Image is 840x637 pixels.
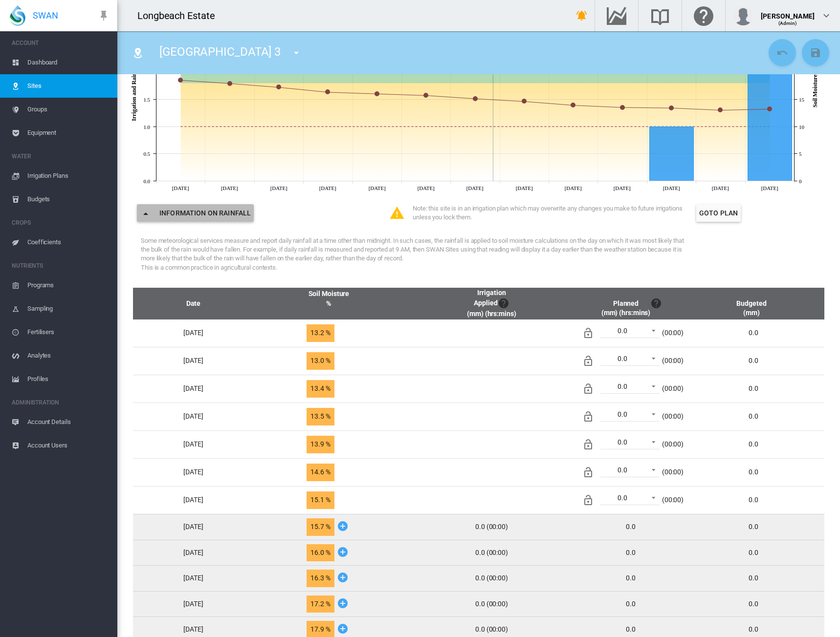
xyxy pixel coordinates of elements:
span: 0.0 (00:00) [475,599,508,609]
div: (00:00) [662,495,684,505]
circle: Soil Moisture (Calc'd) Wed 15 Oct, 2025 15.1 [473,97,477,101]
div: 0.0 [575,599,686,609]
td: [DATE] [133,565,246,591]
td: 0.0 [690,458,824,486]
md-icon: Search the knowledge base [648,10,672,21]
th: Irrigation Applied (mm) (hrs:mins) [412,288,572,319]
td: [DATE] [133,458,246,486]
td: 0.0 [690,375,824,403]
td: [DATE] [133,591,246,617]
button: Goto Plan [696,204,741,222]
img: SWAN-Landscape-Logo-Colour-drop.png [10,5,25,26]
span: Sites [27,74,110,98]
span: 15.1 % [307,491,334,509]
tspan: 0.0 [144,178,151,184]
span: 13.9 % [307,436,334,453]
button: Cancel Changes [769,39,796,66]
tspan: [DATE] [466,185,484,191]
div: Some meteorological services measure and report daily rainfall at a time other than midnight. In ... [125,233,691,280]
button: icon-bell-ring [572,6,592,25]
tspan: [DATE] [712,185,729,191]
g: Rainfall Sun 19 Oct, 2025 1 [650,127,694,181]
tspan: [DATE] [516,185,533,191]
div: 0.0 [618,438,627,446]
th: Date [133,288,246,319]
div: 0.0 [575,522,686,532]
span: Dashboard [27,51,110,74]
circle: Soil Moisture (Calc'd) Mon 20 Oct, 2025 13 [718,108,722,112]
circle: Soil Moisture (Calc'd) Thu 09 Oct, 2025 18.5 [178,78,182,82]
span: Groups [27,98,110,121]
div: 0.0 [575,573,686,583]
div: (00:00) [662,356,684,366]
td: [DATE] [133,319,246,347]
div: 0.0 [618,327,627,335]
div: (00:00) [662,467,684,477]
span: [GEOGRAPHIC_DATA] 3 [159,45,281,59]
td: 0.0 [690,540,824,566]
img: profile.jpg [733,6,753,25]
span: Programs [27,274,110,297]
span: 13.4 % [307,380,334,398]
span: Budgets [27,188,110,211]
span: SWAN [33,9,58,21]
g: Rainfall Tue 21 Oct, 2025 3.3 [748,1,792,181]
button: Click to go to list of Sites [128,43,148,63]
md-icon: Irrigation unlocked [582,355,594,367]
div: 0.0 [618,410,627,418]
span: NUTRIENTS [12,258,110,274]
md-icon: Irrigation unlocked [582,439,594,450]
span: 0.0 (00:00) [475,548,508,558]
div: 0.0 [575,625,686,635]
button: icon-menu-down [287,43,306,63]
tspan: [DATE] [221,185,238,191]
div: [PERSON_NAME] [761,7,815,17]
div: Note: this site is in an irrigation plan which may overwrite any changes you make to future irrig... [413,204,685,222]
div: Planned (mm) (hrs:mins) [572,289,689,318]
td: 0.0 [690,319,824,347]
tspan: [DATE] [172,185,189,191]
tspan: Irrigation and Rainfall (mm) [131,50,137,121]
div: (00:00) [662,440,684,449]
td: [DATE] [133,403,246,430]
span: 14.6 % [307,464,334,481]
span: WATER [12,149,110,164]
circle: Soil Moisture (Calc'd) Sat 11 Oct, 2025 17.2 [277,85,281,89]
span: ACCOUNT [12,35,110,51]
div: (00:00) [662,412,684,422]
tspan: 0 [799,178,802,184]
td: 0.0 [690,514,824,540]
circle: Soil Moisture (Calc'd) Thu 16 Oct, 2025 14.6 [522,99,526,103]
td: 0.0 [690,347,824,375]
circle: Soil Moisture (Calc'd) Mon 13 Oct, 2025 16 [375,92,379,96]
tspan: 5 [799,151,802,157]
span: CROPS [12,215,110,231]
span: 16.0 % [307,544,334,562]
span: (Admin) [778,21,797,26]
tspan: [DATE] [761,185,778,191]
span: 0.0 (00:00) [475,522,508,532]
tspan: [DATE] [565,185,582,191]
tspan: 0.5 [144,151,151,157]
md-icon: icon-map-marker-radius [132,47,144,59]
md-icon: icon-pin [98,10,110,21]
div: Longbeach Estate [137,9,223,22]
td: [DATE] [133,430,246,458]
td: 0.0 [690,565,824,591]
span: 0.0 (00:00) [475,625,508,635]
md-icon: icon-bell-ring [576,10,588,21]
md-icon: Go to the Data Hub [605,10,628,21]
md-icon: Irrigation unlocked [582,494,594,506]
span: Equipment [27,121,110,145]
tspan: [DATE] [663,185,680,191]
md-icon: icon-chevron-down [820,10,832,21]
tspan: Soil Moisture (%) [812,64,818,107]
circle: Soil Moisture (Calc'd) Sun 19 Oct, 2025 13.4 [669,106,673,110]
td: 0.0 [690,486,824,514]
span: Account Details [27,410,110,434]
tspan: 15 [799,97,804,103]
span: Account Users [27,434,110,457]
span: Profiles [27,367,110,391]
tspan: 1.0 [144,124,151,130]
td: [DATE] [133,514,246,540]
